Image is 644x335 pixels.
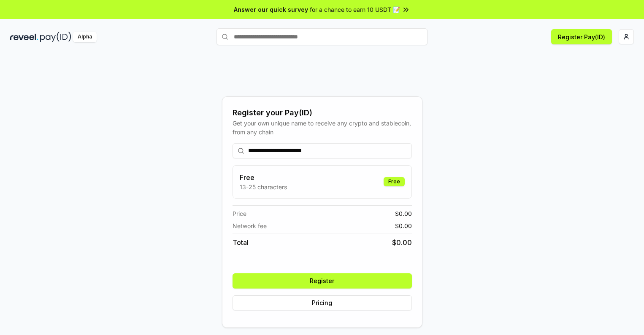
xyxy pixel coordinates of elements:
[233,119,412,136] div: Get your own unique name to receive any crypto and stablecoin, from any chain
[395,209,412,218] span: $ 0.00
[240,172,287,182] h3: Free
[310,5,400,14] span: for a chance to earn 10 USDT 📝
[233,209,246,218] span: Price
[73,32,97,42] div: Alpha
[551,29,612,44] button: Register Pay(ID)
[233,221,267,230] span: Network fee
[233,273,412,289] button: Register
[40,32,71,42] img: pay_id
[233,295,412,310] button: Pricing
[234,5,308,14] span: Answer our quick survey
[240,182,287,191] p: 13-25 characters
[384,177,405,186] div: Free
[233,237,249,248] span: Total
[395,221,412,230] span: $ 0.00
[392,237,412,248] span: $ 0.00
[233,107,412,119] div: Register your Pay(ID)
[10,32,38,42] img: reveel_dark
